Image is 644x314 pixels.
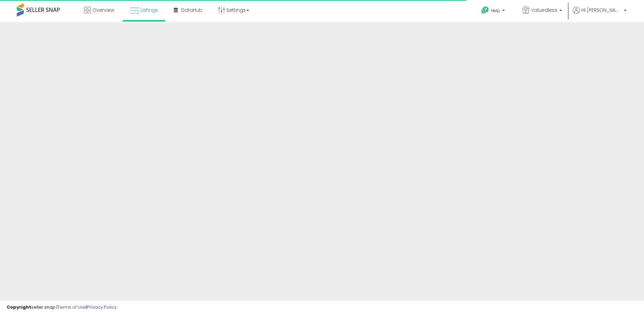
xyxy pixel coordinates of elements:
span: Listings [140,7,158,13]
span: Overview [92,7,114,13]
a: Hi [PERSON_NAME] [573,7,627,22]
span: Valuedless [531,7,557,13]
span: DataHub [181,7,202,13]
span: Hi [PERSON_NAME] [581,7,622,13]
i: Get Help [481,6,489,14]
span: Help [491,8,500,13]
a: Help [476,1,512,22]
